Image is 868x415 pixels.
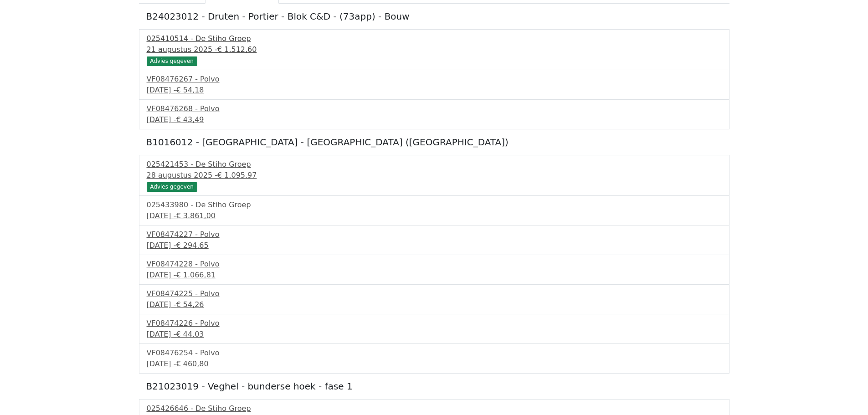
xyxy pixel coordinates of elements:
[217,45,257,54] span: € 1.512,60
[217,171,257,179] span: € 1.095,97
[147,114,722,125] div: [DATE] -
[147,329,722,340] div: [DATE] -
[147,103,722,125] a: VF08476268 - Polvo[DATE] -€ 43,49
[147,359,722,369] div: [DATE] -
[176,241,208,250] span: € 294,65
[176,115,204,124] span: € 43,49
[146,381,722,392] h5: B21023019 - Veghel - bunderse hoek - fase 1
[147,403,722,414] div: 025426646 - De Stiho Groep
[147,103,722,114] div: VF08476268 - Polvo
[147,229,722,240] div: VF08474227 - Polvo
[147,159,722,190] a: 025421453 - De Stiho Groep28 augustus 2025 -€ 1.095,97 Advies gegeven
[176,330,204,338] span: € 44,03
[147,170,722,181] div: 28 augustus 2025 -
[146,137,722,148] h5: B1016012 - [GEOGRAPHIC_DATA] - [GEOGRAPHIC_DATA] ([GEOGRAPHIC_DATA])
[176,359,208,368] span: € 460,80
[147,74,722,85] div: VF08476267 - Polvo
[147,348,722,359] div: VF08476254 - Polvo
[176,271,216,279] span: € 1.066,81
[147,318,722,340] a: VF08474226 - Polvo[DATE] -€ 44,03
[147,159,722,170] div: 025421453 - De Stiho Groep
[147,288,722,299] div: VF08474225 - Polvo
[147,259,722,270] div: VF08474228 - Polvo
[147,182,197,191] div: Advies gegeven
[146,11,722,22] h5: B24023012 - Druten - Portier - Blok C&D - (73app) - Bouw
[176,300,204,309] span: € 54,26
[147,56,197,66] div: Advies gegeven
[147,33,722,65] a: 025410514 - De Stiho Groep21 augustus 2025 -€ 1.512,60 Advies gegeven
[147,200,722,221] a: 025433980 - De Stiho Groep[DATE] -€ 3.861,00
[147,33,722,44] div: 025410514 - De Stiho Groep
[147,270,722,281] div: [DATE] -
[147,74,722,96] a: VF08476267 - Polvo[DATE] -€ 54,18
[147,348,722,369] a: VF08476254 - Polvo[DATE] -€ 460,80
[147,318,722,329] div: VF08474226 - Polvo
[147,240,722,251] div: [DATE] -
[147,229,722,251] a: VF08474227 - Polvo[DATE] -€ 294,65
[147,200,722,210] div: 025433980 - De Stiho Groep
[147,299,722,310] div: [DATE] -
[147,259,722,281] a: VF08474228 - Polvo[DATE] -€ 1.066,81
[176,211,216,220] span: € 3.861,00
[147,288,722,310] a: VF08474225 - Polvo[DATE] -€ 54,26
[147,44,722,55] div: 21 augustus 2025 -
[176,86,204,94] span: € 54,18
[147,85,722,96] div: [DATE] -
[147,210,722,221] div: [DATE] -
